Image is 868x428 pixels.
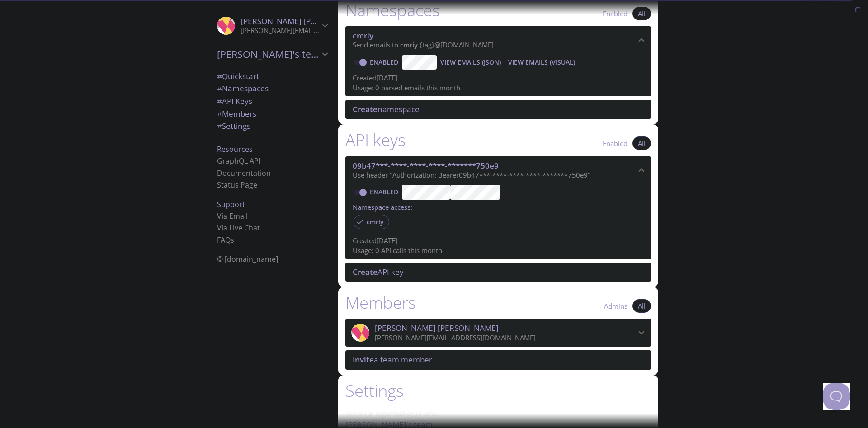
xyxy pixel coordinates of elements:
div: cmriy [354,215,389,229]
div: Members [210,108,335,120]
a: Documentation [217,168,271,178]
span: # [217,71,222,81]
span: [PERSON_NAME] [PERSON_NAME] [375,323,499,333]
span: a team member [353,354,432,365]
div: Johann Cappaert [345,319,651,347]
div: API Keys [210,95,335,108]
p: Usage: 0 API calls this month [353,246,644,255]
span: Settings [217,121,250,131]
span: API Keys [217,96,252,106]
div: cmriy namespace [345,26,651,54]
h1: Settings [345,381,651,401]
p: [PERSON_NAME][EMAIL_ADDRESS][DOMAIN_NAME] [241,26,319,35]
h1: Members [345,292,416,313]
span: cmriy [353,30,373,41]
span: View Emails (JSON) [440,57,501,68]
button: All [632,299,651,313]
p: Created [DATE] [353,236,644,245]
iframe: Help Scout Beacon - Open [823,383,850,410]
a: Enabled [368,188,402,196]
div: Johann Cappaert [210,11,335,41]
a: Enabled [368,58,402,66]
span: # [217,96,222,106]
span: Support [217,199,245,209]
button: View Emails (JSON) [437,55,505,70]
div: Invite a team member [345,350,651,369]
div: Team Settings [210,120,335,132]
span: [PERSON_NAME] [PERSON_NAME] [241,16,364,26]
span: View Emails (Visual) [508,57,575,68]
a: FAQ [217,235,234,245]
span: Namespaces [217,83,269,94]
button: Admins [599,299,633,313]
span: [PERSON_NAME]'s team [217,48,319,61]
span: Quickstart [217,71,259,81]
span: namespace [353,104,420,114]
span: Members [217,108,256,119]
div: Create namespace [345,100,651,119]
a: Via Live Chat [217,223,260,233]
a: Via Email [217,211,248,221]
span: Create [353,267,377,277]
span: # [217,121,222,131]
span: Create [353,104,377,114]
button: Enabled [597,136,633,150]
span: cmriy [361,218,389,226]
span: s [231,235,234,245]
span: cmriy [400,40,418,49]
button: All [632,136,651,150]
span: # [217,108,222,119]
div: Namespaces [210,82,335,95]
div: Create API Key [345,263,651,282]
div: Johann's team [210,42,335,66]
a: GraphQL API [217,156,260,166]
button: View Emails (Visual) [505,55,579,70]
h1: API keys [345,130,406,150]
p: Usage: 0 parsed emails this month [353,83,644,93]
div: Quickstart [210,70,335,83]
span: Resources [217,144,253,154]
span: # [217,83,222,94]
a: Status Page [217,180,257,190]
span: API key [353,267,404,277]
span: Send emails to . {tag} @[DOMAIN_NAME] [353,40,494,49]
span: © [DOMAIN_NAME] [217,254,278,264]
p: [PERSON_NAME][EMAIL_ADDRESS][DOMAIN_NAME] [375,334,636,343]
label: Namespace access: [353,200,412,213]
p: Created [DATE] [353,73,644,83]
span: Invite [353,354,374,365]
label: Team (or organization) name: [345,410,439,417]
